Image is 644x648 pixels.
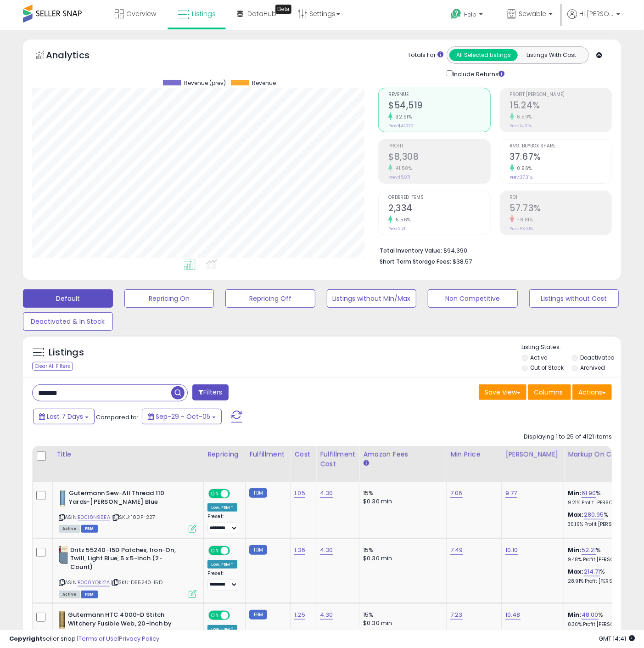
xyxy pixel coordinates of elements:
span: All listings currently available for purchase on Amazon [59,591,80,598]
button: Listings With Cost [517,49,586,61]
span: Compared to: [96,413,138,422]
span: ROI [510,195,611,200]
small: -8.81% [514,216,533,223]
span: FBM [81,591,98,598]
span: ON [209,490,221,498]
span: Profit [PERSON_NAME] [510,92,611,97]
strong: Copyright [9,634,43,643]
div: Min Price [450,450,498,459]
label: Out of Stock [530,364,564,372]
span: | SKU: 100P-227 [112,513,156,521]
img: 41zimXlOYsL._SL40_.jpg [59,611,66,629]
div: 15% [363,546,439,554]
p: 8.30% Profit [PERSON_NAME] [568,621,644,628]
div: Preset: [207,513,238,534]
a: 280.95 [584,510,604,519]
div: Preset: [207,570,238,591]
p: 28.91% Profit [PERSON_NAME] [568,578,644,585]
button: Listings without Cost [529,289,619,308]
small: Prev: $41,020 [388,123,414,129]
small: 0.96% [514,165,532,172]
a: B000YQKI2A [78,579,110,586]
small: Prev: 37.31% [510,175,533,180]
div: 15% [363,611,439,619]
button: Repricing Off [225,289,315,308]
span: OFF [229,612,243,620]
b: Short Term Storage Fees: [380,258,451,265]
label: Archived [580,364,605,372]
div: Cost [294,450,312,459]
a: 10.48 [505,610,521,620]
h2: $54,519 [388,100,490,113]
span: Revenue (prev) [185,80,226,86]
p: 9.48% Profit [PERSON_NAME] [568,557,644,563]
span: Sewable [519,9,546,18]
span: Avg. Buybox Share [510,144,611,149]
a: Hi [PERSON_NAME] [567,9,620,30]
b: Max: [568,567,584,576]
button: Columns [528,384,571,400]
div: % [568,568,644,585]
li: $94,390 [380,244,605,255]
h2: 15.24% [510,100,611,113]
div: Tooltip anchor [275,5,291,14]
p: 30.19% Profit [PERSON_NAME] [568,521,644,528]
div: Clear All Filters [32,362,73,371]
span: DataHub [247,9,276,18]
a: Privacy Policy [119,634,159,643]
div: $0.30 min [363,619,439,627]
div: % [568,511,644,528]
b: Min: [568,489,582,497]
span: | SKU: D55240-15D [111,579,162,586]
div: Low. FBM * [207,503,237,512]
a: 61.90 [582,489,596,498]
small: 5.56% [392,216,411,223]
div: Low. FBM * [207,625,237,633]
a: 7.49 [450,546,463,555]
h5: Listings [49,346,84,359]
div: Displaying 1 to 25 of 4121 items [524,433,612,441]
small: 41.50% [392,165,412,172]
span: Listings [192,9,216,18]
img: 41FsSmEFHML._SL40_.jpg [59,489,67,507]
b: Gutermann Sew-All Thread 110 Yards-[PERSON_NAME] Blue [69,489,180,508]
h2: 57.73% [510,203,611,215]
small: Prev: 63.31% [510,226,533,231]
button: Filters [192,384,228,400]
button: Sep-29 - Oct-05 [142,409,222,424]
label: Deactivated [580,354,615,361]
a: 52.21 [582,546,596,555]
b: Total Inventory Value: [380,247,442,254]
small: FBM [249,488,267,498]
div: Totals For [408,51,443,60]
span: ON [209,612,221,620]
div: Amazon Fees [363,450,442,459]
span: ON [209,547,221,554]
p: 9.21% Profit [PERSON_NAME] [568,500,644,506]
a: 10.10 [505,546,518,555]
button: Default [23,289,113,308]
span: Help [464,11,476,18]
small: FBM [249,545,267,555]
b: Min: [568,610,582,619]
a: Help [443,1,492,30]
span: Revenue [252,80,276,86]
a: 4.30 [320,610,333,620]
span: Columns [534,388,563,397]
span: OFF [229,490,243,498]
div: % [568,546,644,563]
a: 1.36 [294,546,305,555]
small: Amazon Fees. [363,459,369,468]
button: Deactivated & In Stock [23,312,113,331]
small: FBM [249,610,267,620]
h2: 37.67% [510,152,611,164]
div: seller snap | | [9,635,159,643]
a: 4.30 [320,546,333,555]
a: 7.06 [450,489,463,498]
h2: 2,334 [388,203,490,215]
small: 32.91% [392,113,412,120]
div: Fulfillment [249,450,286,459]
span: Ordered Items [388,195,490,200]
div: Repricing [207,450,241,459]
img: 41+G0ZOXh4L._SL40_.jpg [59,546,68,564]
